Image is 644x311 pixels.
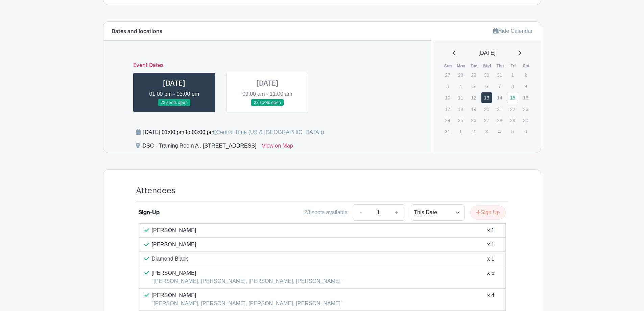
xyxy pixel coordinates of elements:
[442,81,453,91] p: 3
[152,291,342,299] p: [PERSON_NAME]
[520,115,531,126] p: 30
[468,92,479,103] p: 12
[442,92,453,103] p: 10
[507,70,518,80] p: 1
[481,81,492,91] p: 6
[494,63,507,69] th: Thu
[442,70,453,80] p: 27
[468,81,479,91] p: 5
[152,241,196,249] p: [PERSON_NAME]
[442,104,453,114] p: 17
[152,299,342,308] p: "[PERSON_NAME], [PERSON_NAME], [PERSON_NAME], [PERSON_NAME]"
[304,208,348,217] div: 23 spots available
[507,92,518,103] a: 15
[455,63,468,69] th: Mon
[442,126,453,137] p: 31
[494,81,505,91] p: 7
[481,115,492,126] p: 27
[143,142,257,153] div: DSC - Training Room A , [STREET_ADDRESS]
[143,128,324,136] div: [DATE] 01:00 pm to 03:00 pm
[520,92,531,103] p: 16
[507,81,518,91] p: 8
[487,226,494,235] div: x 1
[520,70,531,80] p: 2
[455,104,466,114] p: 18
[455,126,466,137] p: 1
[481,126,492,137] p: 3
[455,70,466,80] p: 28
[507,126,518,137] p: 5
[493,28,532,34] a: Hide Calendar
[494,126,505,137] p: 4
[507,63,520,69] th: Fri
[468,70,479,80] p: 29
[520,104,531,114] p: 23
[455,115,466,126] p: 25
[468,126,479,137] p: 2
[494,115,505,126] p: 28
[520,81,531,91] p: 9
[388,204,405,221] a: +
[494,104,505,114] p: 21
[520,63,533,69] th: Sat
[494,92,505,103] p: 14
[455,92,466,103] p: 11
[520,126,531,137] p: 6
[481,70,492,80] p: 30
[112,28,162,35] h6: Dates and locations
[487,241,494,249] div: x 1
[262,142,293,153] a: View on Map
[487,291,494,308] div: x 4
[468,104,479,114] p: 19
[494,70,505,80] p: 31
[468,63,481,69] th: Tue
[139,208,160,217] div: Sign-Up
[442,115,453,126] p: 24
[455,81,466,91] p: 4
[152,277,342,285] p: "[PERSON_NAME], [PERSON_NAME], [PERSON_NAME], [PERSON_NAME]"
[214,129,324,135] span: (Central Time (US & [GEOGRAPHIC_DATA]))
[481,63,494,69] th: Wed
[136,186,175,196] h4: Attendees
[507,104,518,114] p: 22
[487,255,494,263] div: x 1
[353,204,368,221] a: -
[481,92,492,103] a: 13
[487,269,494,285] div: x 5
[479,49,496,57] span: [DATE]
[468,115,479,126] p: 26
[481,104,492,114] p: 20
[128,62,407,69] h6: Event Dates
[152,269,342,277] p: [PERSON_NAME]
[442,63,455,69] th: Sun
[470,205,506,220] button: Sign Up
[152,226,196,235] p: [PERSON_NAME]
[507,115,518,126] p: 29
[152,255,188,263] p: Diamond Black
